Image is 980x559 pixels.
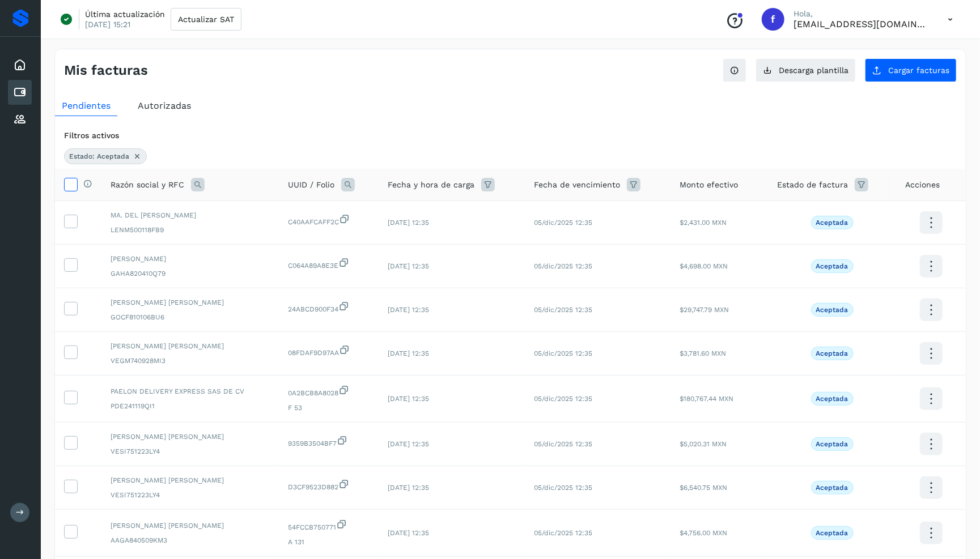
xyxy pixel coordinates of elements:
[288,179,334,191] span: UUID / Folio
[534,440,592,448] span: 05/dic/2025 12:35
[534,349,592,357] span: 05/dic/2025 12:35
[64,62,148,79] h4: Mis facturas
[680,395,734,403] span: $180,767.44 MXN
[171,8,241,31] button: Actualizar SAT
[779,66,849,74] span: Descarga plantilla
[794,19,930,29] p: facturacion@cubbo.com
[534,219,592,227] span: 05/dic/2025 12:35
[288,435,369,449] span: 9359B3504BF7
[680,440,727,448] span: $5,020.31 MXN
[111,535,270,545] span: AAGA840509KM3
[534,484,592,492] span: 05/dic/2025 12:35
[680,484,728,492] span: $6,540.75 MXN
[288,385,369,398] span: 0A2BCB8A8028
[534,179,620,191] span: Fecha de vencimiento
[534,262,592,270] span: 05/dic/2025 12:35
[111,490,270,500] span: VESI751223LY4
[816,484,849,492] p: Aceptada
[111,210,270,220] span: MA. DEL [PERSON_NAME]
[69,151,129,161] span: Estado: Aceptada
[680,306,729,314] span: $29,747.79 MXN
[8,107,32,132] div: Proveedores
[288,301,369,314] span: 24ABCD900F34
[816,306,849,314] p: Aceptada
[865,58,957,82] button: Cargar facturas
[8,53,32,78] div: Inicio
[816,529,849,537] p: Aceptada
[388,219,429,227] span: [DATE] 12:35
[816,219,849,227] p: Aceptada
[111,179,184,191] span: Razón social y RFC
[680,529,728,537] span: $4,756.00 MXN
[680,349,727,357] span: $3,781.60 MXN
[534,306,592,314] span: 05/dic/2025 12:35
[138,100,191,111] span: Autorizadas
[288,479,369,492] span: D3CF9523D882
[288,214,369,227] span: C40AAFCAFF2C
[680,262,728,270] span: $4,698.00 MXN
[64,130,957,142] div: Filtros activos
[111,312,270,322] span: GOCF810106BU6
[111,225,270,235] span: LENM500118FB9
[178,15,234,23] span: Actualizar SAT
[111,268,270,279] span: GAHA820410Q79
[111,386,270,396] span: PAELON DELIVERY EXPRESS SAS DE CV
[388,179,474,191] span: Fecha y hora de carga
[388,440,429,448] span: [DATE] 12:35
[111,446,270,456] span: VESI751223LY4
[816,349,849,357] p: Aceptada
[111,520,270,531] span: [PERSON_NAME] [PERSON_NAME]
[111,356,270,366] span: VEGM740928MI3
[680,219,727,227] span: $2,431.00 MXN
[756,58,856,82] button: Descarga plantilla
[388,306,429,314] span: [DATE] 12:35
[388,484,429,492] span: [DATE] 12:35
[288,257,369,271] span: C064A89A8E3E
[62,100,111,111] span: Pendientes
[534,529,592,537] span: 05/dic/2025 12:35
[8,80,32,105] div: Cuentas por pagar
[111,432,270,442] span: [PERSON_NAME] [PERSON_NAME]
[388,349,429,357] span: [DATE] 12:35
[816,440,849,448] p: Aceptada
[388,529,429,537] span: [DATE] 12:35
[777,179,848,191] span: Estado de factura
[388,262,429,270] span: [DATE] 12:35
[85,19,130,29] p: [DATE] 15:21
[111,401,270,411] span: PDE241119QI1
[111,475,270,485] span: [PERSON_NAME] [PERSON_NAME]
[888,66,949,74] span: Cargar facturas
[64,148,147,164] div: Estado: Aceptada
[816,262,849,270] p: Aceptada
[680,179,739,191] span: Monto efectivo
[111,341,270,351] span: [PERSON_NAME] [PERSON_NAME]
[288,344,369,358] span: 08FDAF9D97AA
[288,537,369,547] span: A 131
[85,9,165,19] p: Última actualización
[288,519,369,532] span: 54FCCB750771
[111,254,270,264] span: [PERSON_NAME]
[288,403,369,413] span: F 53
[111,297,270,308] span: [PERSON_NAME] [PERSON_NAME]
[905,179,940,191] span: Acciones
[794,9,930,19] p: Hola,
[534,395,592,403] span: 05/dic/2025 12:35
[816,395,849,403] p: Aceptada
[388,395,429,403] span: [DATE] 12:35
